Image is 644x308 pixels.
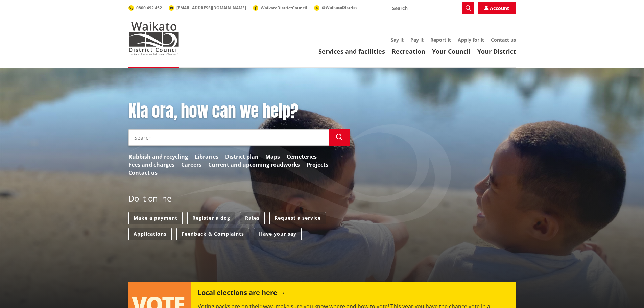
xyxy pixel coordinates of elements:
[128,228,172,240] a: Applications
[128,101,350,121] h1: Kia ora, how can we help?
[198,289,285,299] h2: Local elections are here
[181,161,201,169] a: Careers
[128,212,183,224] a: Make a payment
[388,2,474,14] input: Search input
[169,5,246,11] a: [EMAIL_ADDRESS][DOMAIN_NAME]
[176,228,249,240] a: Feedback & Complaints
[128,161,174,169] a: Fees and charges
[307,161,328,169] a: Projects
[136,5,162,11] span: 0800 492 452
[491,37,516,43] a: Contact us
[287,152,317,161] a: Cemeteries
[128,194,171,206] h2: Do it online
[187,212,235,224] a: Register a dog
[208,161,300,169] a: Current and upcoming roadworks
[128,22,179,55] img: Waikato District Council - Te Kaunihera aa Takiwaa o Waikato
[318,47,385,55] a: Services and facilities
[128,129,329,146] input: Search input
[240,212,265,224] a: Rates
[430,37,451,43] a: Report it
[195,152,218,161] a: Libraries
[477,47,516,55] a: Your District
[253,5,307,11] a: WaikatoDistrictCouncil
[265,152,280,161] a: Maps
[261,5,307,11] span: WaikatoDistrictCouncil
[225,152,259,161] a: District plan
[392,47,425,55] a: Recreation
[458,37,484,43] a: Apply for it
[478,2,516,14] a: Account
[314,5,357,10] a: @WaikatoDistrict
[410,37,424,43] a: Pay it
[322,5,357,10] span: @WaikatoDistrict
[432,47,471,55] a: Your Council
[269,212,326,224] a: Request a service
[128,5,162,11] a: 0800 492 452
[128,152,188,161] a: Rubbish and recycling
[128,169,158,177] a: Contact us
[391,37,404,43] a: Say it
[254,228,302,240] a: Have your say
[176,5,246,11] span: [EMAIL_ADDRESS][DOMAIN_NAME]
